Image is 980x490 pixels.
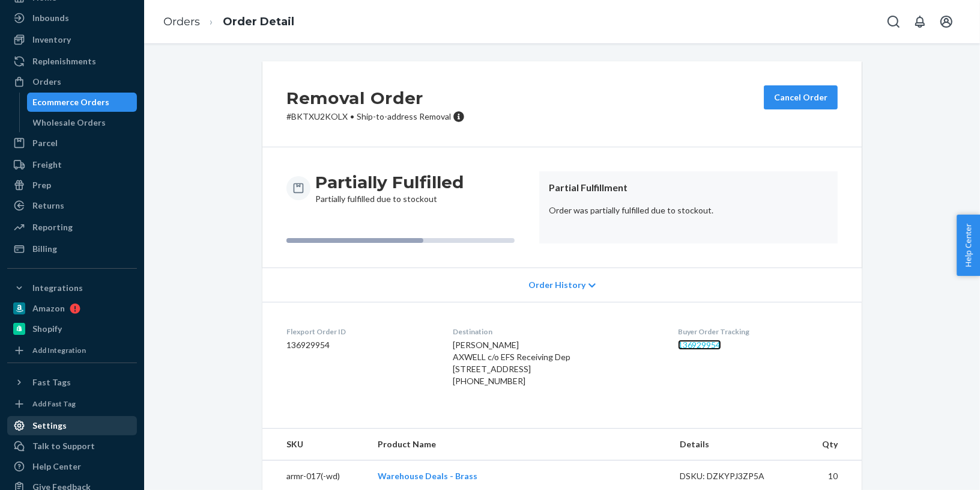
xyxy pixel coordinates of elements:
[764,85,838,109] button: Cancel Order
[315,171,464,205] div: Partially fulfilled due to stockout
[7,373,137,392] button: Fast Tags
[32,302,65,314] div: Amazon
[32,243,57,255] div: Billing
[32,461,81,473] div: Help Center
[286,85,465,111] h2: Removal Order
[680,470,793,482] div: DSKU: DZKYPJ3ZP5A
[908,10,932,34] button: Open notifications
[7,416,137,435] a: Settings
[223,15,294,28] a: Order Detail
[7,176,137,195] a: Prep
[7,133,137,153] a: Parcel
[33,117,106,129] div: Wholesale Orders
[528,279,585,291] span: Order History
[670,429,802,461] th: Details
[453,326,658,337] dt: Destination
[32,399,76,409] div: Add Fast Tag
[315,171,464,193] h3: Partially Fulfilled
[32,376,71,388] div: Fast Tags
[7,8,137,28] a: Inbounds
[32,159,62,171] div: Freight
[453,340,570,374] span: [PERSON_NAME] AXWELL c/o EFS Receiving Dep [STREET_ADDRESS]
[32,12,69,24] div: Inbounds
[7,299,137,318] a: Amazon
[32,440,95,452] div: Talk to Support
[32,221,73,233] div: Reporting
[802,429,862,461] th: Qty
[7,196,137,215] a: Returns
[154,4,304,40] ol: breadcrumbs
[7,72,137,91] a: Orders
[32,323,62,335] div: Shopify
[32,345,86,355] div: Add Integration
[33,96,110,108] div: Ecommerce Orders
[678,326,838,337] dt: Buyer Order Tracking
[368,429,670,461] th: Product Name
[549,181,828,195] header: Partial Fulfillment
[32,420,67,432] div: Settings
[32,137,58,149] div: Parcel
[882,10,906,34] button: Open Search Box
[7,457,137,476] a: Help Center
[286,339,434,351] dd: 136929954
[32,76,61,88] div: Orders
[27,93,138,112] a: Ecommerce Orders
[957,215,980,276] button: Help Center
[32,55,96,67] div: Replenishments
[32,34,71,46] div: Inventory
[7,239,137,259] a: Billing
[357,111,451,121] span: Ship-to-address Removal
[7,436,137,456] a: Talk to Support
[350,111,354,121] span: •
[453,375,658,387] div: [PHONE_NUMBER]
[32,179,51,191] div: Prep
[163,15,200,28] a: Orders
[27,113,138,132] a: Wholesale Orders
[549,204,828,216] p: Order was partially fulfilled due to stockout.
[378,471,477,481] a: Warehouse Deals - Brass
[7,397,137,411] a: Add Fast Tag
[7,319,137,338] a: Shopify
[7,155,137,174] a: Freight
[7,52,137,71] a: Replenishments
[678,340,721,350] a: 136929954
[286,326,434,337] dt: Flexport Order ID
[7,278,137,298] button: Integrations
[262,429,368,461] th: SKU
[7,343,137,358] a: Add Integration
[32,282,83,294] div: Integrations
[32,200,64,212] div: Returns
[934,10,958,34] button: Open account menu
[7,30,137,49] a: Inventory
[7,218,137,237] a: Reporting
[286,111,465,123] p: # BKTXU2KOLX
